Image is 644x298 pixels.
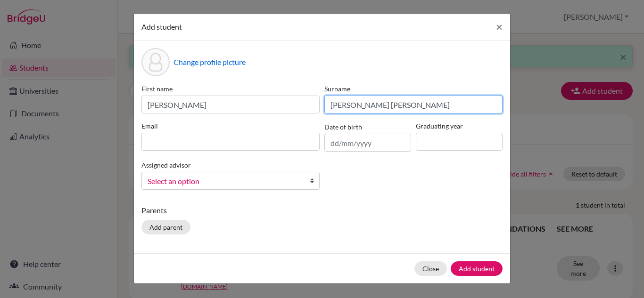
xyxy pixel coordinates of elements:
[141,160,191,170] label: Assigned advisor
[414,261,447,276] button: Close
[324,84,503,94] label: Surname
[488,14,510,40] button: Close
[141,22,182,31] span: Add student
[496,20,503,33] span: ×
[324,134,411,152] input: dd/mm/yyyy
[141,84,320,94] label: First name
[451,261,503,276] button: Add student
[416,121,503,131] label: Graduating year
[141,48,170,76] div: Profile picture
[141,121,320,131] label: Email
[148,175,301,187] span: Select an option
[141,205,503,216] p: Parents
[141,220,190,234] button: Add parent
[324,122,362,132] label: Date of birth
